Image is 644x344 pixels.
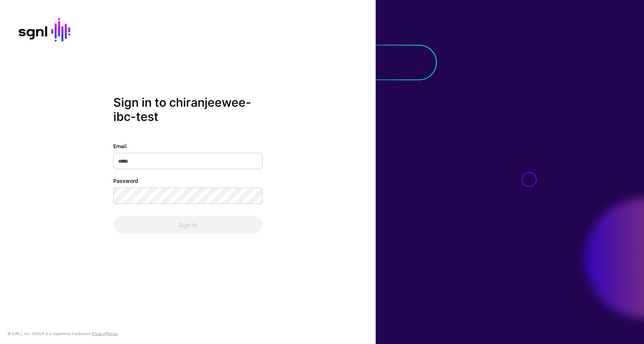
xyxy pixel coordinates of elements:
[92,331,105,336] a: Privacy
[7,331,118,337] div: © [URL], Inc. SGNL® is a registered trademark. &
[107,331,118,336] a: Terms
[113,96,262,124] h2: Sign in to chiranjeewee-ibc-test
[113,176,138,184] label: Password
[113,142,127,150] label: Email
